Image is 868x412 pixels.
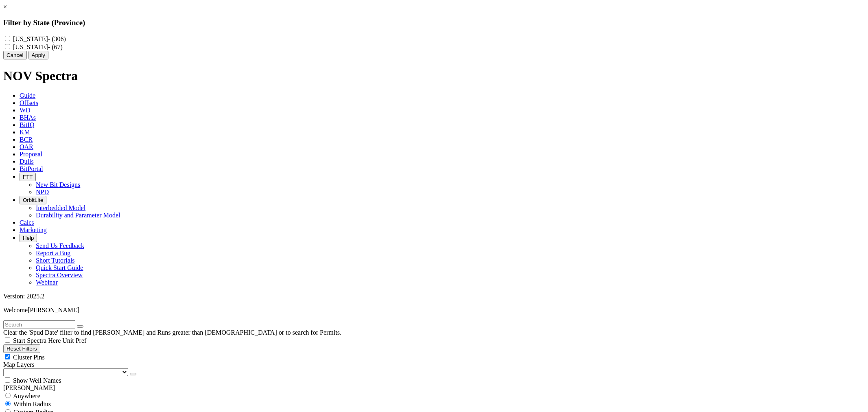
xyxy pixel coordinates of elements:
span: BitIQ [20,121,34,128]
label: [US_STATE] [13,35,66,42]
span: Dulls [20,158,34,165]
span: - (67) [48,44,63,50]
a: Webinar [36,279,58,286]
span: - (306) [48,35,66,42]
p: Welcome [3,307,865,314]
span: Anywhere [13,392,40,399]
a: Spectra Overview [36,272,83,278]
a: Report a Bug [36,250,70,256]
span: BHAs [20,114,36,121]
span: Guide [20,92,35,99]
div: Version: 2025.2 [3,293,865,300]
span: FTT [23,174,33,180]
input: Search [3,320,75,329]
a: Short Tutorials [36,257,75,264]
span: KM [20,129,30,136]
span: OrbitLite [23,197,43,203]
span: OAR [20,143,33,150]
label: [US_STATE] [13,44,63,50]
span: Start Spectra Here [13,337,61,344]
a: × [3,3,7,10]
span: Map Layers [3,361,35,368]
span: Help [23,235,34,241]
span: Within Radius [13,401,51,408]
a: New Bit Designs [36,181,80,188]
span: Proposal [20,151,42,158]
span: Cluster Pins [13,354,45,361]
span: [PERSON_NAME] [28,307,79,313]
span: BitPortal [20,165,43,172]
a: NPD [36,188,49,195]
span: Unit Pref [62,337,86,344]
span: Offsets [20,99,38,106]
a: Send Us Feedback [36,242,84,249]
h3: Filter by State (Province) [3,18,865,27]
a: Durability and Parameter Model [36,212,120,219]
button: Cancel [3,51,27,59]
span: WD [20,107,31,114]
h1: NOV Spectra [3,68,865,83]
span: BCR [20,136,33,143]
span: Clear the 'Spud Date' filter to find [PERSON_NAME] and Runs greater than [DEMOGRAPHIC_DATA] or to... [3,329,341,336]
a: Quick Start Guide [36,264,83,271]
span: Marketing [20,226,47,233]
span: Show Well Names [13,377,61,384]
div: [PERSON_NAME] [3,384,865,392]
span: Calcs [20,219,34,226]
button: Apply [28,51,48,59]
a: Interbedded Model [36,204,85,211]
button: Reset Filters [3,344,40,353]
